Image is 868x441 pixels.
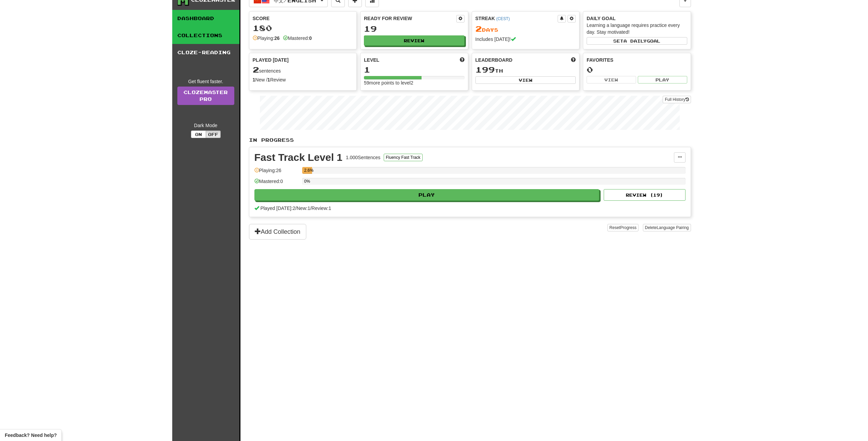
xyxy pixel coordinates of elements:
[475,25,576,33] div: Day s
[587,65,687,74] div: 0
[587,76,636,83] button: View
[587,37,687,45] button: Seta dailygoal
[267,77,270,82] strong: 1
[253,65,353,74] div: sentences
[206,131,221,138] button: Off
[587,57,687,63] div: Favorites
[254,189,600,201] button: Play
[254,178,299,189] div: Mastered: 0
[254,152,343,163] div: Fast Track Level 1
[623,39,647,43] span: a daily
[364,65,465,74] div: 1
[309,35,312,41] strong: 0
[310,206,311,211] span: /
[475,15,558,22] div: Streak
[253,15,353,22] div: Score
[663,96,691,103] button: Full History
[191,131,206,138] button: On
[475,65,576,74] div: th
[283,35,312,42] div: Mastered:
[295,206,297,211] span: /
[177,122,234,129] div: Dark Mode
[172,44,239,61] a: Cloze-Reading
[571,57,576,63] span: This week in points, UTC
[604,189,686,201] button: Review (19)
[587,15,687,22] div: Daily Goal
[260,206,295,211] span: Played [DATE]: 2
[638,76,687,83] button: Play
[620,225,636,230] span: Progress
[364,25,465,33] div: 19
[5,432,57,439] span: Open feedback widget
[364,35,465,46] button: Review
[177,87,234,105] a: ClozemasterPro
[475,36,576,43] div: Includes [DATE]!
[177,78,234,85] div: Get fluent faster.
[475,24,482,33] span: 2
[496,16,510,21] a: (CEST)
[460,57,465,63] span: Score more points to level up
[657,225,689,230] span: Language Pairing
[364,57,379,63] span: Level
[253,35,280,42] div: Playing:
[249,224,306,240] button: Add Collection
[364,15,456,22] div: Ready for Review
[384,154,422,161] button: Fluency Fast Track
[587,22,687,35] div: Learning a language requires practice every day. Stay motivated!
[643,224,691,231] button: DeleteLanguage Pairing
[364,79,465,86] div: 59 more points to level 2
[253,57,289,63] span: Played [DATE]
[607,224,638,231] button: ResetProgress
[274,35,280,41] strong: 26
[311,206,331,211] span: Review: 1
[253,77,255,82] strong: 1
[172,10,239,27] a: Dashboard
[253,76,353,83] div: New / Review
[172,27,239,44] a: Collections
[346,154,380,161] div: 1.000 Sentences
[249,137,691,143] p: In Progress
[475,65,495,74] span: 199
[253,24,353,32] div: 180
[304,167,312,174] div: 2.6%
[253,65,259,74] span: 2
[297,206,310,211] span: New: 1
[254,167,299,178] div: Playing: 26
[475,57,513,63] span: Leaderboard
[475,76,576,84] button: View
